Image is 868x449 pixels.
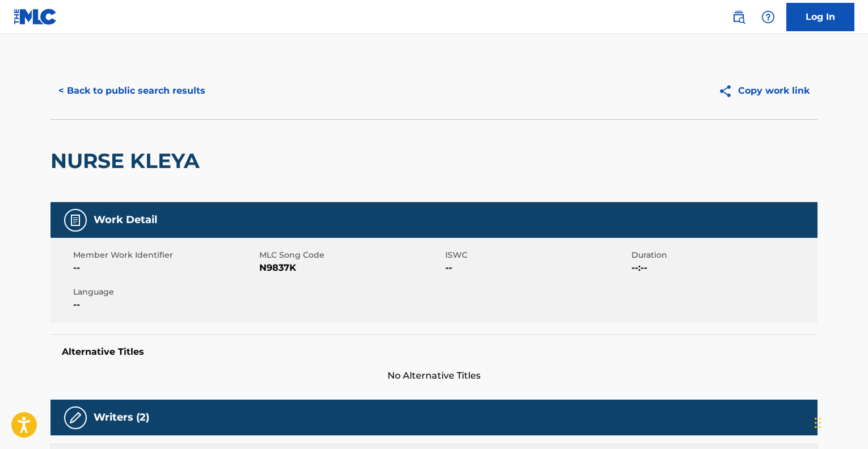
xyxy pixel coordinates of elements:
img: Writers [69,411,82,425]
img: Work Detail [69,213,82,227]
span: -- [73,261,256,275]
span: No Alternative Titles [50,369,818,383]
img: search [732,10,745,24]
span: ISWC [445,249,629,261]
h5: Alternative Titles [62,346,806,358]
a: Log In [786,3,854,31]
a: Public Search [727,6,750,28]
button: Copy work link [710,77,818,105]
div: Drag [815,406,821,440]
span: Duration [631,249,815,261]
div: Help [757,6,779,28]
span: N9837K [259,261,443,275]
img: Copy work link [718,84,738,98]
iframe: Chat Widget [811,395,868,449]
img: help [761,10,775,24]
span: -- [73,298,256,312]
h5: Work Detail [94,213,157,226]
span: Member Work Identifier [73,249,256,261]
span: Language [73,286,256,298]
h5: Writers (2) [94,411,149,424]
span: -- [445,261,629,275]
img: MLC Logo [14,9,57,25]
span: --:-- [631,261,815,275]
button: < Back to public search results [50,77,213,105]
h2: NURSE KLEYA [50,148,205,174]
span: MLC Song Code [259,249,443,261]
